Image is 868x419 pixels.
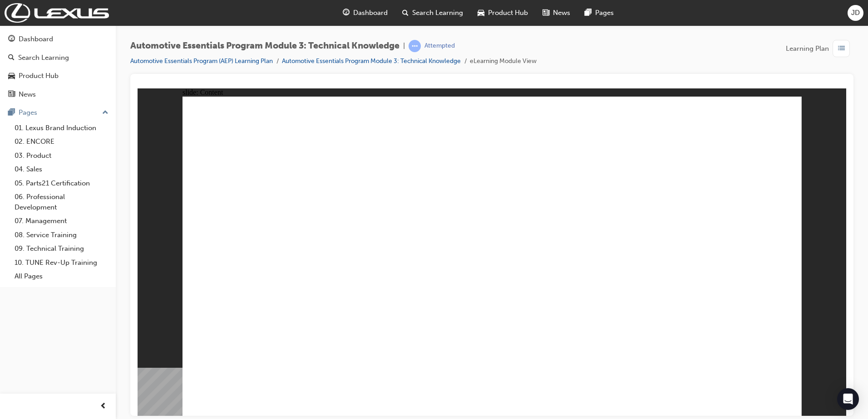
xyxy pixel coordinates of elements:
span: Dashboard [353,8,388,18]
span: | [403,41,405,51]
a: 06. Professional Development [11,190,112,214]
a: Dashboard [4,31,112,48]
button: DashboardSearch LearningProduct HubNews [4,29,112,104]
a: guage-iconDashboard [335,4,395,22]
a: news-iconNews [535,4,577,22]
div: Search Learning [18,53,69,63]
a: Automotive Essentials Program (AEP) Learning Plan [130,57,273,65]
span: news-icon [8,91,15,99]
a: Search Learning [4,49,112,66]
a: 01. Lexus Brand Induction [11,121,112,135]
div: Attempted [424,42,455,50]
a: 08. Service Training [11,228,112,242]
span: JD [851,8,860,18]
span: news-icon [542,7,549,19]
span: Pages [595,8,614,18]
span: car-icon [8,72,15,80]
a: search-iconSearch Learning [395,4,470,22]
span: Automotive Essentials Program Module 3: Technical Knowledge [130,41,399,51]
span: guage-icon [8,35,15,44]
span: up-icon [102,107,108,119]
li: eLearning Module View [470,56,537,67]
span: Learning Plan [786,44,829,54]
img: Trak [5,3,109,23]
a: All Pages [11,269,112,283]
div: News [19,89,36,100]
span: search-icon [8,54,15,62]
span: prev-icon [100,401,107,412]
a: 03. Product [11,149,112,163]
div: Open Intercom Messenger [837,388,859,410]
div: Dashboard [19,34,53,44]
button: Pages [4,104,112,121]
a: 10. TUNE Rev-Up Training [11,256,112,270]
a: 04. Sales [11,162,112,176]
a: 07. Management [11,214,112,228]
a: pages-iconPages [577,4,621,22]
span: Product Hub [488,8,528,18]
button: JD [848,5,863,21]
a: Automotive Essentials Program Module 3: Technical Knowledge [282,57,461,65]
span: car-icon [478,7,484,19]
span: guage-icon [343,7,350,19]
span: search-icon [402,7,409,19]
div: Pages [19,107,37,118]
a: News [4,86,112,103]
a: Product Hub [4,68,112,84]
a: car-iconProduct Hub [470,4,535,22]
a: 09. Technical Training [11,242,112,256]
a: 02. ENCORE [11,135,112,149]
span: Search Learning [412,8,463,18]
span: learningRecordVerb_ATTEMPT-icon [409,40,421,52]
a: 05. Parts21 Certification [11,176,112,190]
button: Learning Plan [786,40,853,57]
span: News [553,8,570,18]
div: Product Hub [19,71,59,81]
span: pages-icon [585,7,592,19]
span: list-icon [838,43,845,54]
span: pages-icon [8,109,15,117]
